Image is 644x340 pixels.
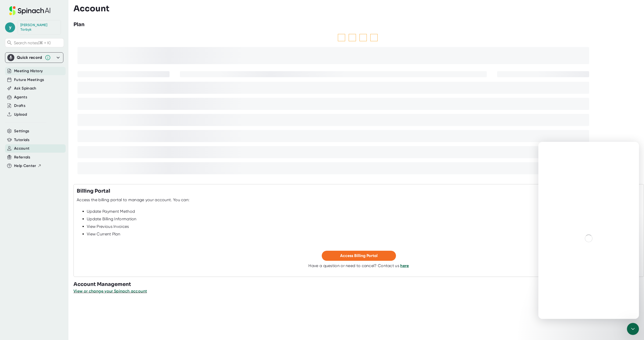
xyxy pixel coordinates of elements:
[14,68,43,74] button: Meeting History
[14,154,30,160] button: Referrals
[73,289,147,293] span: View or change your Spinach account
[87,232,641,237] div: View Current Plan
[5,22,15,32] span: y
[14,103,25,109] button: Drafts
[7,53,61,63] div: Quick record
[14,163,42,169] button: Help Center
[77,197,189,202] div: Access the billing portal to manage your account. You can:
[538,142,639,319] iframe: Intercom live chat
[14,77,44,83] button: Future Meetings
[17,55,42,60] div: Quick record
[20,23,58,32] div: Yurii Torbyk
[14,40,51,45] span: Search notes (⌘ + K)
[14,137,29,143] button: Tutorials
[73,21,85,28] h3: Plan
[77,187,110,195] h3: Billing Portal
[308,263,409,268] div: Have a question or need to cancel? Contact us
[400,263,409,268] a: here
[14,94,27,100] button: Agents
[73,281,644,288] h3: Account Management
[14,86,36,91] button: Ask Spinach
[14,128,29,134] button: Settings
[340,253,378,258] span: Access Billing Portal
[87,209,641,214] div: Update Payment Method
[627,323,639,335] iframe: Intercom live chat
[87,217,641,222] div: Update Billing Information
[322,251,396,261] button: Access Billing Portal
[14,146,29,151] button: Account
[73,288,147,294] button: View or change your Spinach account
[87,224,641,229] div: View Previous Invoices
[73,4,109,13] h3: Account
[14,112,27,117] button: Upload
[14,163,36,169] span: Help Center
